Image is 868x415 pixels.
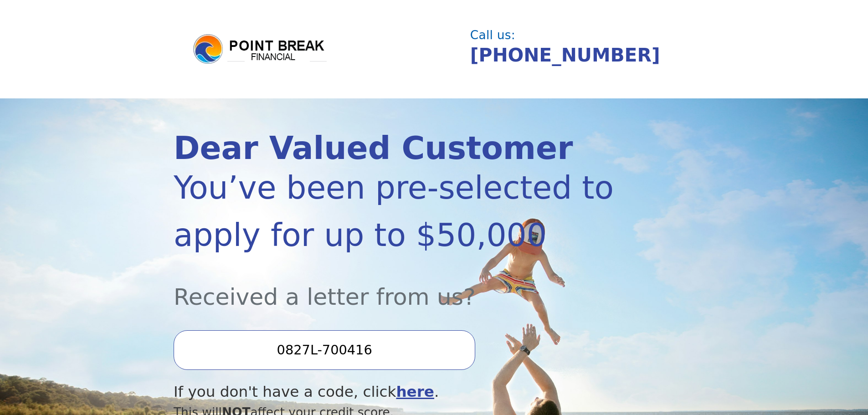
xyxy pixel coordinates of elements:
[192,33,329,66] img: logo.png
[174,133,616,164] div: Dear Valued Customer
[174,330,475,369] input: Enter your Offer Code:
[174,381,616,403] div: If you don't have a code, click .
[396,383,434,400] a: here
[470,44,660,66] a: [PHONE_NUMBER]
[174,164,616,259] div: You’ve been pre-selected to apply for up to $50,000
[174,259,616,314] div: Received a letter from us?
[470,29,687,41] div: Call us:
